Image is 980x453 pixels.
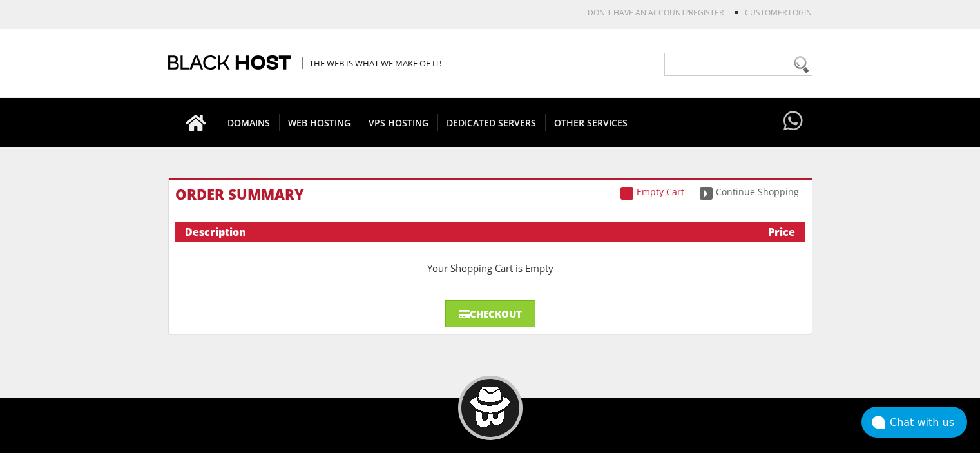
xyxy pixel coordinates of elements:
h1: Order Summary [175,186,805,202]
span: OTHER SERVICES [545,114,637,131]
div: Chat with us [890,416,967,429]
div: Description [185,225,704,239]
span: VPS HOSTING [360,114,438,131]
a: DOMAINS [218,98,280,147]
span: DOMAINS [218,114,280,131]
li: Don't have an account? [568,7,724,18]
span: WEB HOSTING [279,114,360,131]
div: Your Shopping Cart is Empty [175,249,805,287]
div: Price [704,225,795,239]
a: Continue Shopping [693,184,805,199]
a: Go to homepage [173,98,219,147]
a: Empty Cart [614,184,691,199]
a: WEB HOSTING [279,98,360,147]
a: VPS HOSTING [360,98,438,147]
a: Checkout [445,300,535,327]
img: BlackHOST mascont, Blacky. [470,387,510,427]
span: The Web is what we make of it! [302,57,441,69]
a: Have questions? [780,98,806,146]
a: OTHER SERVICES [545,98,637,147]
a: Customer Login [745,7,812,18]
a: DEDICATED SERVERS [437,98,546,147]
button: Chat with us [861,407,967,438]
a: REGISTER [689,7,724,18]
input: Need help? [664,53,812,76]
span: DEDICATED SERVERS [437,114,546,131]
